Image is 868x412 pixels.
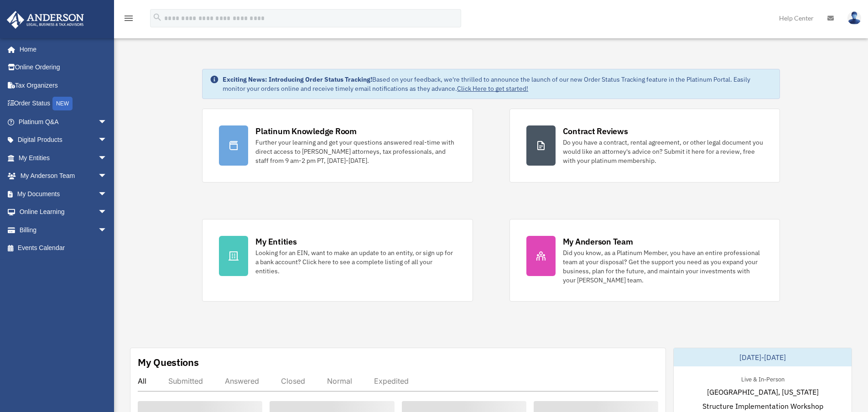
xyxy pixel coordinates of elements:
img: User Pic [847,11,861,25]
span: arrow_drop_down [98,203,116,222]
div: Contract Reviews [563,125,628,137]
div: Looking for an EIN, want to make an update to an entity, or sign up for a bank account? Click her... [255,248,456,276]
div: Live & In-Person [734,374,792,383]
i: menu [123,13,134,24]
a: Contract Reviews Do you have a contract, rental agreement, or other legal document you would like... [509,109,780,183]
a: Billingarrow_drop_down [6,221,121,239]
div: Based on your feedback, we're thrilled to announce the launch of our new Order Status Tracking fe... [223,75,772,93]
a: My Anderson Team Did you know, as a Platinum Member, you have an entire professional team at your... [509,219,780,302]
a: My Documentsarrow_drop_down [6,185,121,203]
a: Tax Organizers [6,76,121,94]
div: Expedited [374,376,409,386]
a: Digital Productsarrow_drop_down [6,131,121,149]
div: Further your learning and get your questions answered real-time with direct access to [PERSON_NAM... [255,138,456,165]
a: Platinum Knowledge Room Further your learning and get your questions answered real-time with dire... [202,109,473,183]
div: Platinum Knowledge Room [255,125,357,137]
div: Did you know, as a Platinum Member, you have an entire professional team at your disposal? Get th... [563,248,763,285]
div: My Questions [138,355,199,369]
a: Online Learningarrow_drop_down [6,203,121,221]
div: Closed [281,376,305,386]
div: [DATE]-[DATE] [674,348,852,366]
a: Online Ordering [6,58,121,77]
i: search [152,12,162,22]
span: Structure Implementation Workshop [702,401,823,412]
span: [GEOGRAPHIC_DATA], [US_STATE] [707,386,819,397]
div: All [138,376,146,386]
div: Submitted [168,376,203,386]
img: Anderson Advisors Platinum Portal [4,11,87,29]
span: arrow_drop_down [98,149,116,167]
div: Do you have a contract, rental agreement, or other legal document you would like an attorney's ad... [563,138,763,165]
div: Answered [225,376,259,386]
div: NEW [52,97,73,110]
a: My Entitiesarrow_drop_down [6,149,121,167]
div: Normal [327,376,352,386]
div: My Anderson Team [563,236,633,247]
span: arrow_drop_down [98,113,116,131]
div: My Entities [255,236,296,247]
a: Click Here to get started! [457,84,528,93]
a: menu [123,16,134,24]
a: My Entities Looking for an EIN, want to make an update to an entity, or sign up for a bank accoun... [202,219,473,302]
span: arrow_drop_down [98,185,116,203]
a: My Anderson Teamarrow_drop_down [6,167,121,185]
strong: Exciting News: Introducing Order Status Tracking! [223,75,372,83]
a: Platinum Q&Aarrow_drop_down [6,113,121,131]
a: Events Calendar [6,239,121,257]
span: arrow_drop_down [98,221,116,240]
a: Home [6,40,116,58]
a: Order StatusNEW [6,94,121,113]
span: arrow_drop_down [98,131,116,150]
span: arrow_drop_down [98,167,116,186]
